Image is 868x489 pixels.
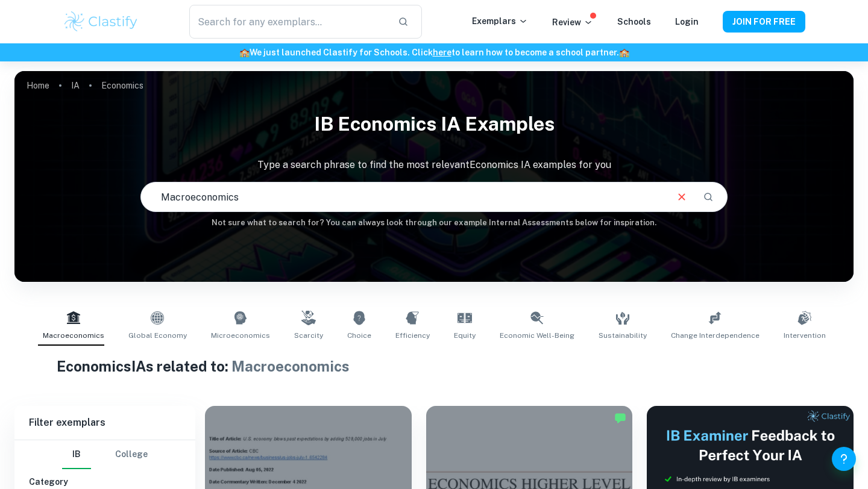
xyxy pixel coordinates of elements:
img: Marked [614,412,626,424]
button: College [115,440,148,469]
span: Macroeconomics [231,358,350,375]
p: Review [552,16,593,29]
img: Clastify logo [63,10,139,34]
span: 🏫 [619,48,629,57]
a: Login [675,17,699,26]
span: Intervention [784,330,826,341]
h1: Economics IAs related to: [57,355,812,377]
h6: We just launched Clastify for Schools. Click to learn how to become a school partner. [2,46,866,59]
a: IA [71,77,80,94]
p: Exemplars [472,14,528,28]
span: Microeconomics [211,330,270,341]
span: Efficiency [395,330,430,341]
span: 🏫 [239,48,250,57]
a: here [433,48,451,57]
span: Global Economy [128,330,187,341]
span: Scarcity [294,330,323,341]
span: Economic Well-Being [500,330,574,341]
button: Search [698,187,719,207]
p: Type a search phrase to find the most relevant Economics IA examples for you [14,158,854,172]
button: Help and Feedback [832,447,856,471]
button: IB [62,440,91,469]
button: Clear [670,185,693,208]
span: Sustainability [599,330,647,341]
input: E.g. smoking and tax, tariffs, global economy... [141,180,665,214]
div: Filter type choice [62,440,148,469]
p: Economics [101,79,143,92]
input: Search for any exemplars... [189,5,388,39]
button: JOIN FOR FREE [723,11,805,33]
h6: Not sure what to search for? You can always look through our example Internal Assessments below f... [14,217,854,229]
span: Change Interdependence [671,330,759,341]
h6: Category [29,475,181,488]
span: Macroeconomics [43,330,104,341]
h6: Filter exemplars [14,406,195,440]
span: Choice [347,330,371,341]
span: Equity [454,330,476,341]
a: Home [27,77,49,94]
a: Schools [617,17,651,26]
h1: IB Economics IA examples [14,105,854,143]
